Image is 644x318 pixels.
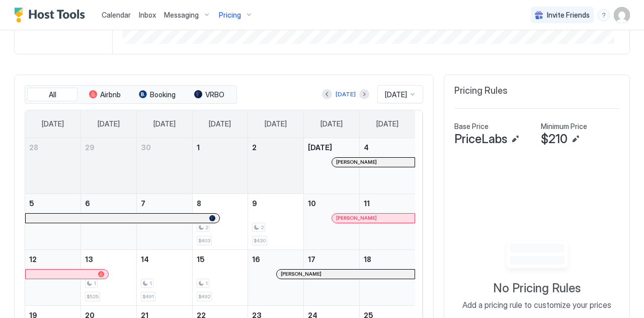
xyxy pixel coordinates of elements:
[304,194,360,249] td: October 10, 2025
[598,9,610,21] div: menu
[85,255,93,264] span: 13
[334,88,357,100] button: [DATE]
[541,132,568,147] span: $210
[248,138,304,194] td: October 2, 2025
[254,237,266,244] span: $430
[197,199,201,208] span: 8
[27,88,77,102] button: All
[336,215,377,221] span: [PERSON_NAME]
[205,224,208,231] span: 2
[29,143,38,152] span: 28
[493,281,581,296] span: No Pricing Rules
[541,122,587,131] span: Minimum Price
[88,110,130,138] a: Monday
[336,159,411,165] div: [PERSON_NAME]
[25,249,81,305] td: October 12, 2025
[25,138,80,157] a: September 28, 2025
[614,7,630,23] div: User profile
[32,110,74,138] a: Sunday
[25,194,81,249] td: October 5, 2025
[197,255,205,264] span: 15
[385,90,407,99] span: [DATE]
[25,250,80,269] a: October 12, 2025
[164,11,199,20] span: Messaging
[219,11,241,20] span: Pricing
[139,11,156,19] span: Inbox
[359,194,415,249] td: October 11, 2025
[153,119,176,129] span: [DATE]
[81,138,136,157] a: September 29, 2025
[198,237,210,244] span: $403
[141,143,151,152] span: 30
[184,88,234,102] button: VRBO
[320,119,343,129] span: [DATE]
[79,88,130,102] button: Airbnb
[25,138,81,194] td: September 28, 2025
[193,138,248,157] a: October 1, 2025
[199,110,241,138] a: Wednesday
[360,250,415,269] a: October 18, 2025
[304,249,360,305] td: October 17, 2025
[14,8,90,23] a: Host Tools Logo
[360,194,415,213] a: October 11, 2025
[136,249,192,305] td: October 14, 2025
[132,88,182,102] button: Booking
[192,249,248,305] td: October 15, 2025
[336,215,411,221] div: [PERSON_NAME]
[81,250,136,269] a: October 13, 2025
[193,194,248,213] a: October 8, 2025
[252,255,260,264] span: 16
[25,85,237,104] div: tab-group
[570,133,582,145] button: Edit
[265,119,287,129] span: [DATE]
[136,194,192,249] td: October 7, 2025
[141,199,145,208] span: 7
[192,138,248,194] td: October 1, 2025
[454,132,507,147] span: PriceLabs
[336,159,377,165] span: [PERSON_NAME]
[102,11,131,19] span: Calendar
[304,138,359,157] a: October 3, 2025
[137,250,192,269] a: October 14, 2025
[25,194,80,213] a: October 5, 2025
[359,249,415,305] td: October 18, 2025
[364,255,371,264] span: 18
[364,143,369,152] span: 4
[248,194,303,213] a: October 9, 2025
[81,249,137,305] td: October 13, 2025
[85,143,95,152] span: 29
[494,237,581,277] div: Empty image
[102,10,131,20] a: Calendar
[81,138,137,194] td: September 29, 2025
[261,224,264,231] span: 2
[255,110,297,138] a: Thursday
[85,199,90,208] span: 6
[150,90,176,99] span: Booking
[376,119,398,129] span: [DATE]
[547,11,590,20] span: Invite Friends
[29,255,37,264] span: 12
[94,280,96,287] span: 1
[149,280,152,287] span: 1
[364,199,370,208] span: 11
[143,110,186,138] a: Tuesday
[197,143,200,152] span: 1
[281,271,411,277] div: [PERSON_NAME]
[248,249,304,305] td: October 16, 2025
[81,194,136,213] a: October 6, 2025
[310,110,353,138] a: Friday
[308,255,315,264] span: 17
[366,110,409,138] a: Saturday
[359,138,415,194] td: October 4, 2025
[81,194,137,249] td: October 6, 2025
[87,293,99,300] span: $525
[308,143,332,152] span: [DATE]
[336,90,356,99] div: [DATE]
[252,143,257,152] span: 2
[137,194,192,213] a: October 7, 2025
[509,133,521,145] button: Edit
[205,90,224,99] span: VRBO
[462,300,611,310] span: Add a pricing rule to customize your prices
[308,199,316,208] span: 10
